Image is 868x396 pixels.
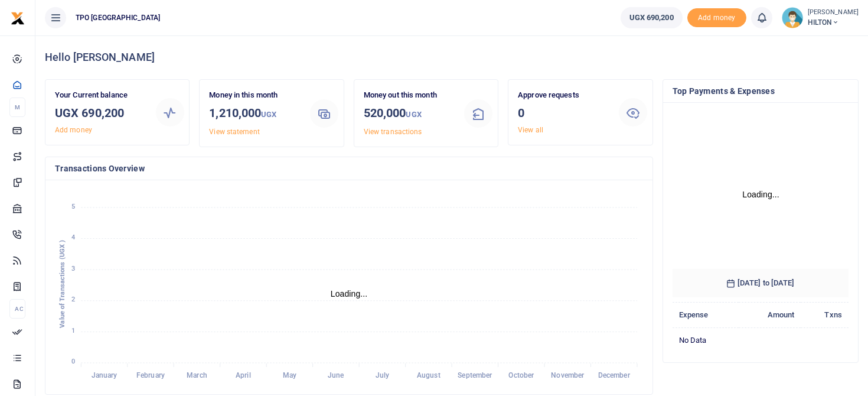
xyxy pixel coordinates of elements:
[187,371,207,379] tspan: March
[58,240,66,328] text: Value of Transactions (UGX )
[236,371,251,379] tspan: April
[71,12,165,23] span: TPO [GEOGRAPHIC_DATA]
[739,303,801,328] th: Amount
[673,269,849,297] h6: [DATE] to [DATE]
[687,12,746,21] a: Add money
[45,51,859,64] h4: Hello [PERSON_NAME]
[11,13,25,22] a: logo-small logo-large logo-large
[673,327,849,352] td: No data
[209,104,301,124] h3: 1,210,000
[71,327,75,335] tspan: 1
[687,8,746,28] span: Add money
[71,296,75,304] tspan: 2
[55,104,146,122] h3: UGX 690,200
[71,203,75,210] tspan: 5
[71,265,75,272] tspan: 3
[782,7,859,28] a: profile-user [PERSON_NAME] HILTON
[261,110,276,119] small: UGX
[801,303,849,328] th: Txns
[209,128,259,136] a: View statement
[629,12,674,24] span: UGX 690,200
[687,8,746,28] li: Toup your wallet
[364,104,455,124] h3: 520,000
[71,358,75,366] tspan: 0
[11,11,25,25] img: logo-small
[808,8,859,18] small: [PERSON_NAME]
[782,7,803,28] img: profile-user
[406,110,421,119] small: UGX
[328,371,344,379] tspan: June
[518,126,543,134] a: View all
[364,128,422,136] a: View transactions
[551,371,585,379] tspan: November
[508,371,534,379] tspan: October
[673,303,739,328] th: Expense
[55,126,92,134] a: Add money
[616,7,687,28] li: Wallet ballance
[92,371,118,379] tspan: January
[71,233,75,241] tspan: 4
[621,7,683,28] a: UGX 690,200
[9,299,25,319] li: Ac
[331,289,368,298] text: Loading...
[598,371,631,379] tspan: December
[136,371,165,379] tspan: February
[209,89,301,102] p: Money in this month
[518,89,609,102] p: Approve requests
[742,190,779,199] text: Loading...
[55,162,643,175] h4: Transactions Overview
[364,89,455,102] p: Money out this month
[376,371,389,379] tspan: July
[417,371,440,379] tspan: August
[55,89,146,102] p: Your Current balance
[673,85,849,98] h4: Top Payments & Expenses
[283,371,296,379] tspan: May
[9,98,25,117] li: M
[458,371,492,379] tspan: September
[808,17,859,28] span: HILTON
[518,104,609,122] h3: 0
